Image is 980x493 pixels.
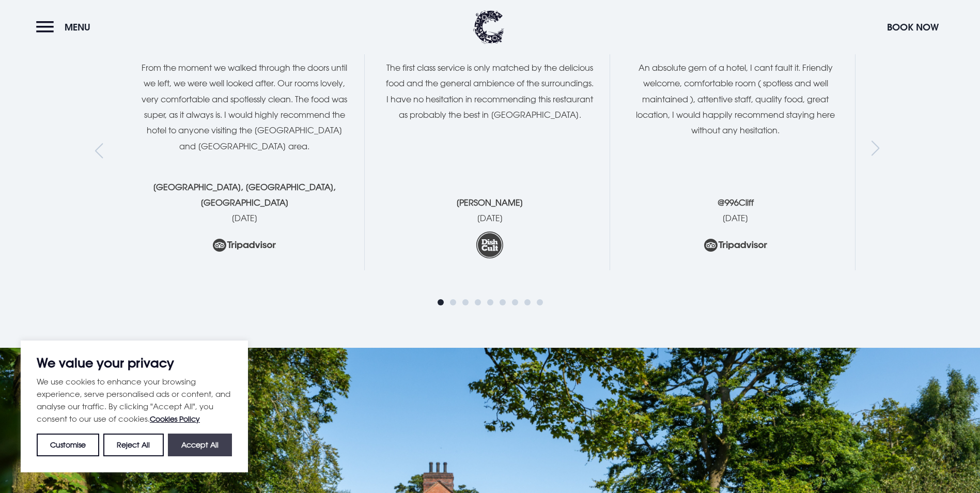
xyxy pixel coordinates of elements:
span: Go to slide 7 [512,299,518,305]
p: An absolute gem of a hotel, I cant fault it. Friendly welcome, comfortable room ( spotless and we... [631,60,840,138]
p: From the moment we walked through the doors until we left, we were well looked after. Our rooms l... [139,60,349,154]
time: [DATE] [722,213,749,223]
p: We use cookies to enhance your browsing experience, serve personalised ads or content, and analys... [37,375,232,425]
p: The first class service is only matched by the delicious food and the general ambience of the sur... [385,60,595,123]
span: Menu [65,21,90,33]
strong: [GEOGRAPHIC_DATA], [GEOGRAPHIC_DATA], [GEOGRAPHIC_DATA] [153,182,336,208]
strong: @996Cliff [718,197,754,208]
time: [DATE] [477,213,503,223]
button: Reject All [103,434,163,456]
span: Go to slide 3 [462,299,469,305]
div: We value your privacy [21,341,248,472]
time: [DATE] [231,213,258,223]
button: Accept All [168,434,232,456]
span: Go to slide 9 [537,299,543,305]
div: Previous slide [95,143,109,159]
button: Customise [37,434,99,456]
strong: [PERSON_NAME] [456,197,523,208]
button: Book Now [882,16,944,38]
span: Go to slide 6 [500,299,506,305]
span: Go to slide 8 [524,299,531,305]
span: Go to slide 5 [487,299,493,305]
div: Next slide [872,143,885,159]
span: Go to slide 2 [450,299,456,305]
p: We value your privacy [37,357,232,369]
img: Clandeboye Lodge [473,10,504,44]
span: Go to slide 4 [475,299,481,305]
span: Go to slide 1 [438,299,444,305]
button: Menu [36,16,96,38]
a: Cookies Policy [150,414,200,423]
